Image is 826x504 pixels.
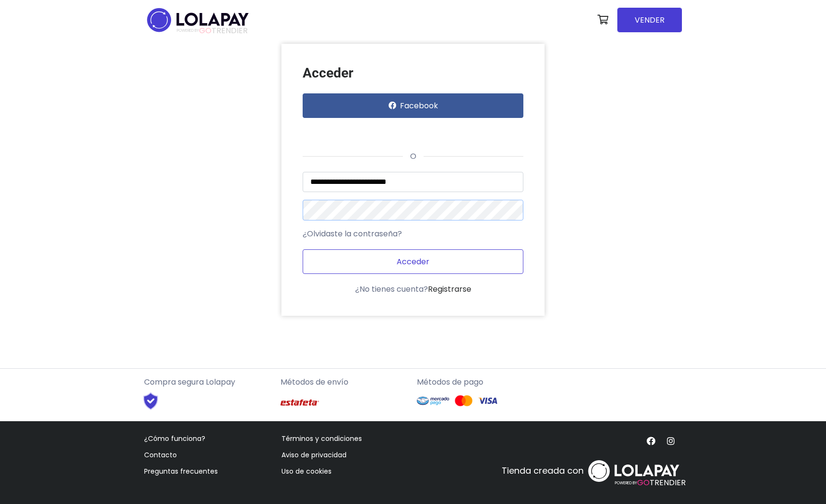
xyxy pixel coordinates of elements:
[303,284,524,295] div: ¿No tienes cuenta?
[454,395,473,407] img: Mastercard Logo
[280,376,409,388] p: Métodos de envío
[428,284,471,295] a: Registrarse
[615,477,686,489] span: TRENDIER
[177,26,248,35] span: TRENDIER
[637,477,650,488] span: GO
[303,249,524,274] button: Acceder
[417,392,449,410] img: Mercado Pago Logo
[144,5,252,35] img: logo
[281,450,346,460] a: Aviso de privacidad
[417,376,546,388] p: Métodos de pago
[144,434,205,443] a: ¿Cómo funciona?
[298,121,396,142] iframe: Sign in with Google Button
[303,228,402,240] a: ¿Olvidaste la contraseña?
[144,450,177,460] a: Contacto
[144,466,218,476] a: Preguntas frecuentes
[303,65,524,81] h3: Acceder
[303,121,391,142] div: Sign in with Google. Opens in new tab
[617,8,682,32] a: VENDER
[502,464,584,477] p: Tienda creada con
[303,93,524,118] button: Facebook
[134,392,167,410] img: Shield Logo
[615,480,637,485] span: POWERED BY
[199,25,212,36] span: GO
[280,392,319,414] img: Estafeta Logo
[478,395,497,407] img: Visa Logo
[403,151,424,162] span: o
[586,457,682,485] img: logo_white.svg
[586,452,682,490] a: POWERED BYGOTRENDIER
[177,28,199,33] span: POWERED BY
[281,466,332,476] a: Uso de cookies
[144,376,273,388] p: Compra segura Lolapay
[281,434,362,443] a: Términos y condiciones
